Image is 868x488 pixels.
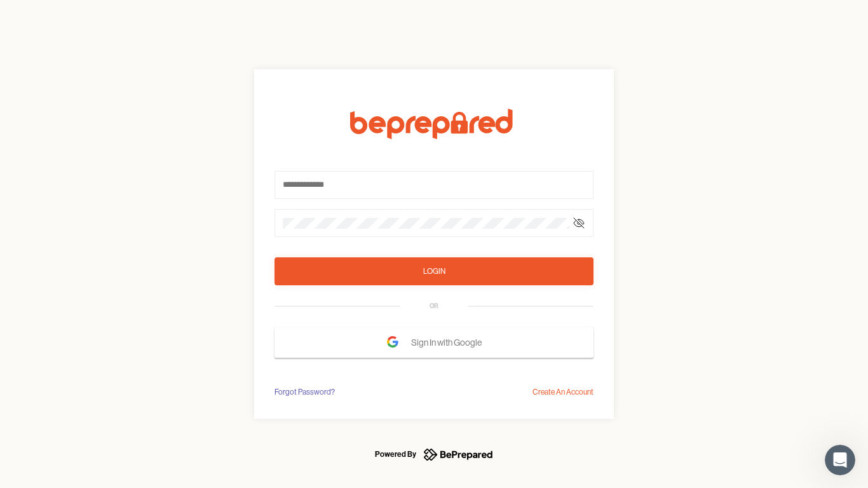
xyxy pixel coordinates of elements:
div: Login [423,265,445,278]
div: Create An Account [532,386,593,398]
button: Sign In with Google [275,327,593,358]
div: Forgot Password? [275,386,335,398]
span: Sign In with Google [411,331,488,354]
iframe: Intercom live chat [825,445,855,475]
div: OR [430,301,438,311]
div: Powered By [375,447,416,462]
button: Login [275,257,593,285]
